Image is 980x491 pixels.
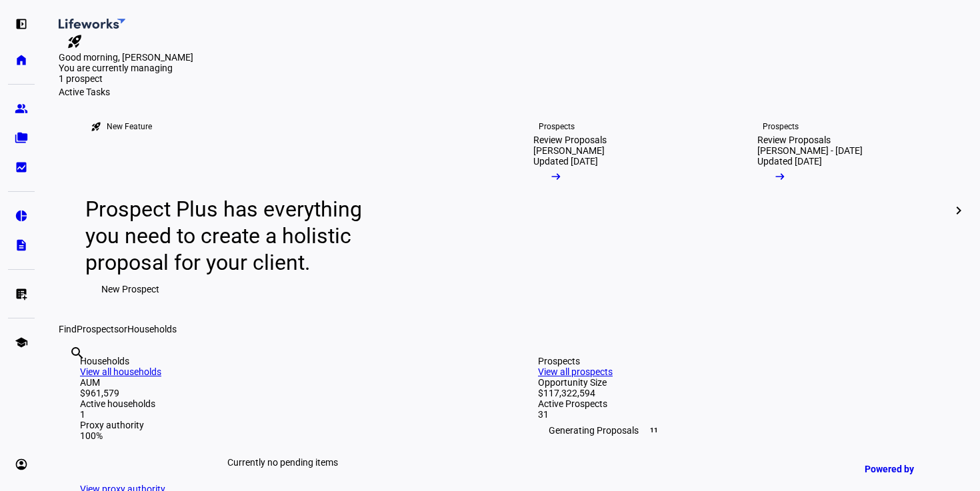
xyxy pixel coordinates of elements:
div: [PERSON_NAME] [533,145,605,156]
mat-icon: search [69,345,85,361]
div: Review Proposals [533,135,607,145]
a: bid_landscape [8,154,35,181]
a: folder_copy [8,125,35,151]
eth-mat-symbol: left_panel_open [15,17,28,31]
mat-icon: arrow_right_alt [549,170,563,183]
span: You are currently managing [59,63,173,73]
a: View all prospects [538,366,613,377]
mat-icon: arrow_right_alt [773,170,787,183]
eth-mat-symbol: folder_copy [15,131,28,145]
div: 1 [80,409,485,420]
div: Opportunity Size [538,377,943,388]
div: [PERSON_NAME] - [DATE] [757,145,863,156]
input: Enter name of prospect or household [69,363,72,379]
div: Prospects [539,121,575,132]
div: $117,322,594 [538,388,943,398]
eth-mat-symbol: list_alt_add [15,287,28,300]
div: 31 [538,409,943,420]
eth-mat-symbol: bid_landscape [15,161,28,174]
div: Prospect Plus has everything you need to create a holistic proposal for your client. [85,196,401,276]
div: Review Proposals [757,135,831,145]
mat-icon: rocket_launch [67,33,83,49]
div: Active Prospects [538,398,943,409]
span: Households [127,324,177,334]
mat-icon: chevron_right [951,203,967,219]
div: Prospects [538,356,943,366]
div: Proxy authority [80,420,485,430]
eth-mat-symbol: home [15,53,28,67]
div: Active households [80,398,485,409]
span: Prospects [77,324,119,334]
div: $961,579 [80,388,485,398]
eth-mat-symbol: account_circle [15,458,28,471]
a: home [8,47,35,73]
div: 100% [80,430,485,441]
div: Updated [DATE] [533,156,598,167]
div: Households [80,356,485,366]
a: pie_chart [8,203,35,229]
mat-icon: rocket_launch [91,121,101,132]
a: Powered by [858,456,960,481]
span: 11 [647,425,661,436]
a: ProspectsReview Proposals[PERSON_NAME] - [DATE]Updated [DATE] [736,97,949,324]
div: Active Tasks [59,87,964,97]
button: New Prospect [85,276,175,302]
a: group [8,95,35,122]
div: Generating Proposals [538,420,943,441]
div: 1 prospect [59,73,192,84]
div: Updated [DATE] [757,156,822,167]
div: AUM [80,377,485,388]
eth-mat-symbol: description [15,239,28,252]
a: View all households [80,366,161,377]
div: Good morning, [PERSON_NAME] [59,52,964,63]
div: New Feature [107,121,152,132]
eth-mat-symbol: pie_chart [15,209,28,223]
a: ProspectsReview Proposals[PERSON_NAME]Updated [DATE] [512,97,725,324]
span: New Prospect [101,276,159,302]
eth-mat-symbol: group [15,102,28,115]
div: Find or [59,324,964,334]
div: Prospects [763,121,799,132]
eth-mat-symbol: school [15,336,28,349]
a: description [8,232,35,258]
div: Currently no pending items [80,441,485,484]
